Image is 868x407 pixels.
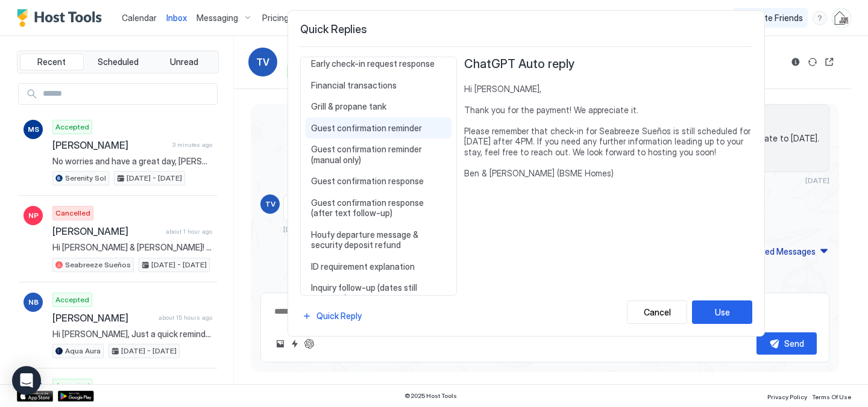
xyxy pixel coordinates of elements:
[311,176,446,187] span: Guest confirmation response
[627,300,687,324] button: Cancel
[311,80,446,91] span: Financial transactions
[464,57,575,72] span: ChatGPT Auto reply
[311,229,446,250] span: Houfy departure message & security deposit refund
[311,144,446,165] span: Guest confirmation reminder (manual only)
[12,366,41,395] div: Open Intercom Messenger
[311,101,446,112] span: Grill & propane tank
[715,306,730,318] div: Use
[300,308,363,324] button: Quick Reply
[644,306,671,318] div: Cancel
[692,300,752,324] button: Use
[311,261,446,272] span: ID requirement explanation
[311,123,446,134] span: Guest confirmation reminder
[300,23,752,37] span: Quick Replies
[316,309,362,322] div: Quick Reply
[311,282,446,303] span: Inquiry follow-up (dates still available)
[464,84,752,179] span: Hi [PERSON_NAME], Thank you for the payment! We appreciate it. Please remember that check-in for ...
[311,197,446,219] span: Guest confirmation response (after text follow-up)
[311,58,446,69] span: Early check-in request response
